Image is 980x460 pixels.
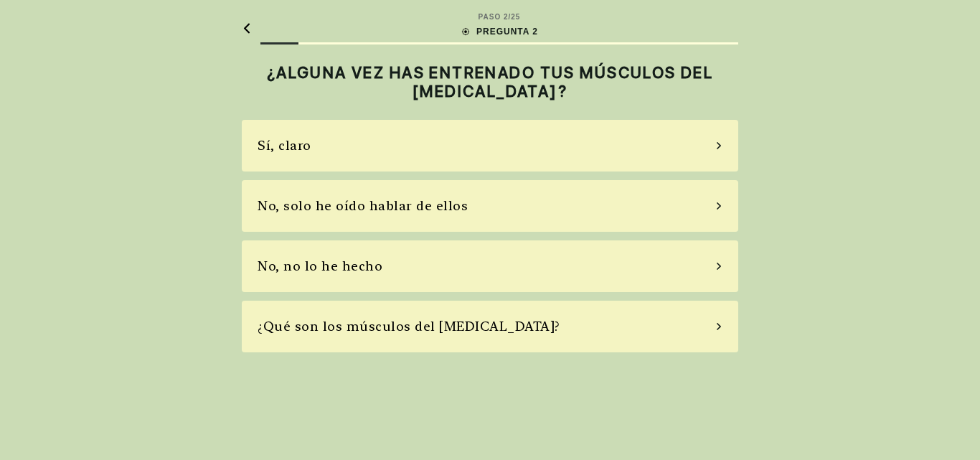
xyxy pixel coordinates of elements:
[242,63,738,101] h2: ¿ALGUNA VEZ HAS ENTRENADO TUS MÚSCULOS DEL [MEDICAL_DATA]?
[461,25,538,38] div: PREGUNTA 2
[258,196,468,215] div: No, solo he oído hablar de ellos
[258,136,311,155] div: Sí, claro
[479,11,521,22] div: PASO 2 / 25
[258,316,560,336] div: ¿Qué son los músculos del [MEDICAL_DATA]?
[258,256,382,276] div: No, no lo he hecho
